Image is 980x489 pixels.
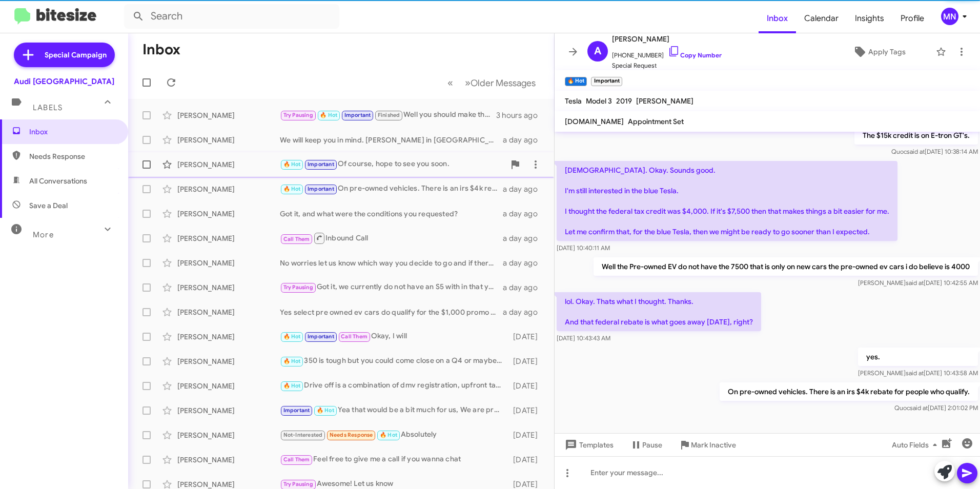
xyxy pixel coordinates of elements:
[177,356,280,366] div: [PERSON_NAME]
[283,432,323,438] span: Not-Interested
[847,4,892,33] a: Insights
[884,436,949,454] button: Auto Fields
[280,258,503,268] div: No worries let us know which way you decide to go and if there is anything we can do to help make...
[280,429,508,441] div: Absolutely
[496,110,546,120] div: 3 hours ago
[565,77,587,86] small: 🔥 Hot
[177,430,280,440] div: [PERSON_NAME]
[503,282,546,293] div: a day ago
[308,161,334,168] span: Important
[283,382,301,389] span: 🔥 Hot
[891,148,978,155] span: Quoc [DATE] 10:38:14 AM
[283,407,310,414] span: Important
[344,112,371,118] span: Important
[280,380,508,392] div: Drive off is a combination of dmv registration, upfront taxes and first month payment so that is ...
[892,4,932,33] a: Profile
[508,381,546,391] div: [DATE]
[283,481,313,487] span: Try Pausing
[670,436,744,454] button: Mark Inactive
[932,8,969,25] button: MN
[33,230,54,239] span: More
[280,232,503,244] div: Inbound Call
[177,159,280,170] div: [PERSON_NAME]
[854,126,978,145] p: The $15k credit is on E-tron GT's.
[280,307,503,317] div: Yes select pre owned ev cars do qualify for the $1,000 promo are you able to come in this weekend?
[380,432,397,438] span: 🔥 Hot
[177,405,280,416] div: [PERSON_NAME]
[906,369,924,377] span: said at
[441,72,459,93] button: Previous
[508,356,546,366] div: [DATE]
[503,233,546,243] div: a day ago
[557,334,610,342] span: [DATE] 10:43:43 AM
[594,43,601,59] span: A
[177,307,280,317] div: [PERSON_NAME]
[691,436,736,454] span: Mark Inactive
[941,8,958,25] div: MN
[508,455,546,465] div: [DATE]
[557,292,761,331] p: lol. Okay. Thats what I thought. Thanks. And that federal rebate is what goes away [DATE], right?
[668,51,722,59] a: Copy Number
[378,112,400,118] span: Finished
[591,77,622,86] small: Important
[280,281,503,293] div: Got it, we currently do not have an S5 with in that yea range but I will keep my eye out if we ev...
[906,279,924,287] span: said at
[177,135,280,145] div: [PERSON_NAME]
[892,436,941,454] span: Auto Fields
[280,454,508,465] div: Feel free to give me a call if you wanna chat
[280,404,508,416] div: Yea that would be a bit much for us, We are probably somewhere in the 5k range.
[177,332,280,342] div: [PERSON_NAME]
[330,432,373,438] span: Needs Response
[459,72,542,93] button: Next
[503,209,546,219] div: a day ago
[557,244,610,252] span: [DATE] 10:40:11 AM
[503,258,546,268] div: a day ago
[320,112,337,118] span: 🔥 Hot
[616,96,632,106] span: 2019
[341,333,367,340] span: Call Them
[283,333,301,340] span: 🔥 Hot
[720,382,978,401] p: On pre-owned vehicles. There is an irs $4k rebate for people who qualify.
[280,209,503,219] div: Got it, and what were the conditions you requested?
[759,4,796,33] a: Inbox
[14,76,114,87] div: Audi [GEOGRAPHIC_DATA]
[280,158,505,170] div: Of course, hope to see you soon.
[642,436,662,454] span: Pause
[283,284,313,291] span: Try Pausing
[308,186,334,192] span: Important
[177,233,280,243] div: [PERSON_NAME]
[827,43,931,61] button: Apply Tags
[45,50,107,60] span: Special Campaign
[628,117,684,126] span: Appointment Set
[280,355,508,367] div: 350 is tough but you could come close on a Q4 or maybe even a A3
[508,430,546,440] div: [DATE]
[177,258,280,268] div: [PERSON_NAME]
[29,127,116,137] span: Inbox
[442,72,542,93] nav: Page navigation example
[858,369,978,377] span: [PERSON_NAME] [DATE] 10:43:58 AM
[142,42,180,58] h1: Inbox
[508,405,546,416] div: [DATE]
[503,184,546,194] div: a day ago
[177,455,280,465] div: [PERSON_NAME]
[586,96,612,106] span: Model 3
[283,161,301,168] span: 🔥 Hot
[868,43,906,61] span: Apply Tags
[29,151,116,161] span: Needs Response
[796,4,847,33] a: Calendar
[177,184,280,194] div: [PERSON_NAME]
[283,112,313,118] span: Try Pausing
[565,96,582,106] span: Tesla
[29,176,87,186] span: All Conversations
[283,456,310,463] span: Call Them
[503,307,546,317] div: a day ago
[177,110,280,120] div: [PERSON_NAME]
[177,381,280,391] div: [PERSON_NAME]
[14,43,115,67] a: Special Campaign
[563,436,614,454] span: Templates
[308,333,334,340] span: Important
[858,279,978,287] span: [PERSON_NAME] [DATE] 10:42:55 AM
